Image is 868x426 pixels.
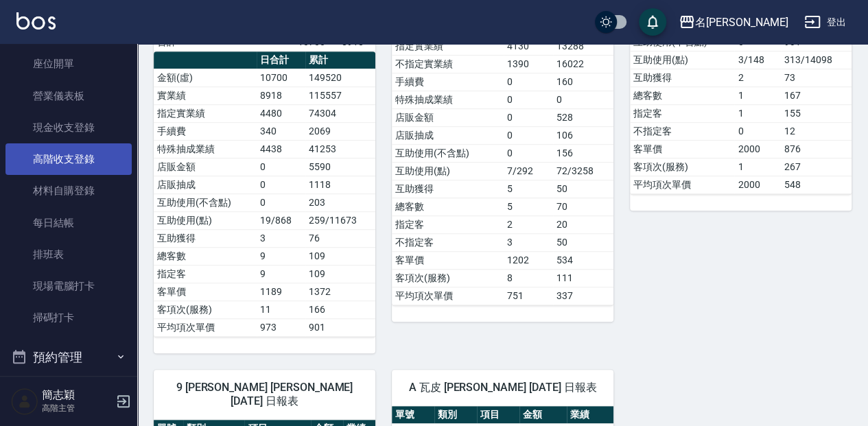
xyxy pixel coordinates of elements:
[392,251,504,269] td: 客單價
[477,406,519,424] th: 項目
[639,8,666,36] button: save
[305,69,375,86] td: 149520
[630,158,735,176] td: 客項次(服務)
[630,176,735,193] td: 平均項次單價
[5,302,132,333] a: 掃碼打卡
[154,211,257,229] td: 互助使用(點)
[5,375,132,410] button: 報表及分析
[799,10,852,35] button: 登出
[734,158,780,176] td: 1
[257,211,305,229] td: 19/868
[5,143,132,175] a: 高階收支登錄
[257,247,305,265] td: 9
[781,140,852,158] td: 876
[434,406,477,424] th: 類別
[630,122,735,140] td: 不指定客
[553,126,613,144] td: 106
[154,122,257,140] td: 手續費
[504,198,553,215] td: 5
[305,247,375,265] td: 109
[257,283,305,300] td: 1189
[504,215,553,233] td: 2
[5,175,132,206] a: 材料自購登錄
[154,104,257,122] td: 指定實業績
[257,318,305,336] td: 973
[257,176,305,193] td: 0
[553,215,613,233] td: 20
[305,265,375,283] td: 109
[5,340,132,375] button: 預約管理
[553,73,613,91] td: 160
[392,108,504,126] td: 店販金額
[392,144,504,162] td: 互助使用(不含點)
[781,122,852,140] td: 12
[567,406,613,424] th: 業績
[305,104,375,122] td: 74304
[630,104,735,122] td: 指定客
[781,104,852,122] td: 155
[257,140,305,158] td: 4438
[5,270,132,302] a: 現場電腦打卡
[504,126,553,144] td: 0
[257,122,305,140] td: 340
[154,158,257,176] td: 店販金額
[392,126,504,144] td: 店販抽成
[257,86,305,104] td: 8918
[5,112,132,143] a: 現金收支登錄
[154,265,257,283] td: 指定客
[257,104,305,122] td: 4480
[392,91,504,108] td: 特殊抽成業績
[630,69,735,86] td: 互助獲得
[553,198,613,215] td: 70
[305,86,375,104] td: 115557
[553,108,613,126] td: 528
[734,69,780,86] td: 2
[553,287,613,305] td: 337
[630,51,735,69] td: 互助使用(點)
[392,198,504,215] td: 總客數
[553,269,613,287] td: 111
[392,269,504,287] td: 客項次(服務)
[154,229,257,247] td: 互助獲得
[504,287,553,305] td: 751
[154,300,257,318] td: 客項次(服務)
[504,251,553,269] td: 1202
[781,51,852,69] td: 313/14098
[257,193,305,211] td: 0
[695,14,788,31] div: 名[PERSON_NAME]
[504,37,553,55] td: 4130
[154,140,257,158] td: 特殊抽成業績
[392,180,504,198] td: 互助獲得
[305,176,375,193] td: 1118
[154,283,257,300] td: 客單價
[305,211,375,229] td: 259/11673
[504,162,553,180] td: 7/292
[504,73,553,91] td: 0
[305,122,375,140] td: 2069
[504,180,553,198] td: 5
[257,229,305,247] td: 3
[5,48,132,80] a: 座位開單
[5,207,132,239] a: 每日結帳
[408,381,597,394] span: A 瓦皮 [PERSON_NAME] [DATE] 日報表
[305,283,375,300] td: 1372
[392,287,504,305] td: 平均項次單價
[154,86,257,104] td: 實業績
[257,51,305,69] th: 日合計
[305,51,375,69] th: 累計
[553,233,613,251] td: 50
[257,158,305,176] td: 0
[392,406,434,424] th: 單號
[257,265,305,283] td: 9
[630,140,735,158] td: 客單價
[5,80,132,112] a: 營業儀表板
[504,91,553,108] td: 0
[154,318,257,336] td: 平均項次單價
[673,8,793,36] button: 名[PERSON_NAME]
[42,402,112,414] p: 高階主管
[305,229,375,247] td: 76
[553,144,613,162] td: 156
[170,381,359,408] span: 9 [PERSON_NAME] [PERSON_NAME][DATE] 日報表
[504,269,553,287] td: 8
[734,86,780,104] td: 1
